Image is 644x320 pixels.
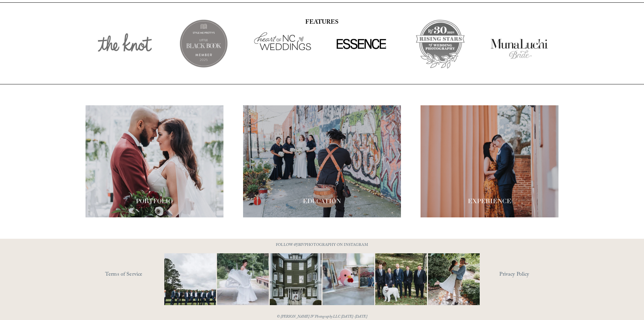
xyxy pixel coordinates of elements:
span: PORTFOLIO [136,197,173,205]
img: Wideshots aren't just &quot;nice to have,&quot; they're a wedding day essential! 🙌 #Wideshotwedne... [262,253,329,305]
a: Privacy Policy [499,270,558,280]
img: Definitely, not your typical #WideShotWednesday moment. It&rsquo;s all about the suits, the smile... [151,253,229,305]
strong: FEATURES [305,18,338,28]
img: It&rsquo;s that time of year where weddings and engagements pick up and I get the joy of capturin... [428,245,480,314]
span: EDUCATION [303,197,341,205]
img: Happy #InternationalDogDay to all the pups who have made wedding days, engagement sessions, and p... [362,253,440,305]
a: Terms of Service [105,270,184,280]
span: EXPERIENCE [468,197,511,205]
p: FOLLOW @JBIVPHOTOGRAPHY ON INSTAGRAM [263,242,381,249]
img: This has got to be one of the cutest detail shots I've ever taken for a wedding! 📷 @thewoobles #I... [310,253,387,305]
img: Not every photo needs to be perfectly still, sometimes the best ones are the ones that feel like ... [204,253,282,305]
